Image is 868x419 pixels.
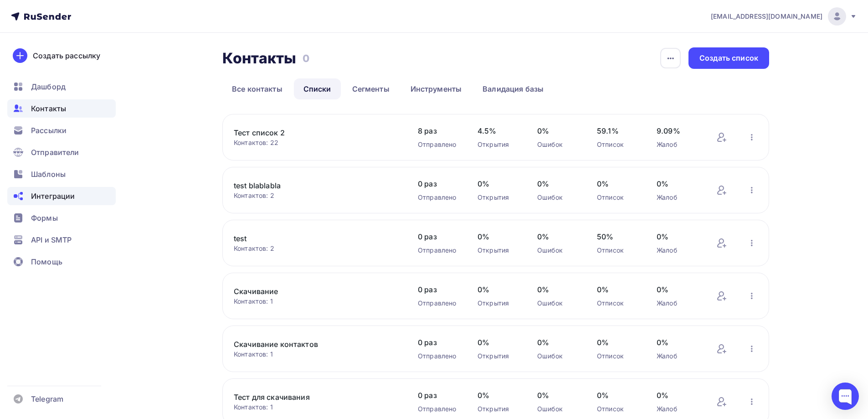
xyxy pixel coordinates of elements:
[31,169,66,180] span: Шаблоны
[418,140,459,149] div: Отправлено
[303,52,309,65] h3: 0
[401,78,472,99] a: Инструменты
[597,246,638,255] div: Отписок
[31,103,66,114] span: Контакты
[234,127,389,138] a: Тест список 2
[222,78,292,99] a: Все контакты
[478,246,519,255] div: Открытия
[478,193,519,202] div: Открытия
[234,180,389,191] a: test blablabla
[597,193,638,202] div: Отписок
[478,178,519,189] span: 0%
[657,178,698,189] span: 0%
[699,53,758,63] div: Создать список
[7,121,116,140] a: Рассылки
[31,191,75,202] span: Интеграции
[418,390,459,401] span: 0 раз
[657,299,698,308] div: Жалоб
[657,337,698,348] span: 0%
[294,78,341,99] a: Списки
[478,299,519,308] div: Открытия
[537,390,579,401] span: 0%
[31,125,67,136] span: Рассылки
[478,231,519,242] span: 0%
[537,140,579,149] div: Ошибок
[597,337,638,348] span: 0%
[478,352,519,361] div: Открытия
[597,352,638,361] div: Отписок
[478,125,519,136] span: 4.5%
[234,191,400,200] div: Контактов: 2
[222,49,296,67] h2: Контакты
[234,350,400,359] div: Контактов: 1
[234,403,400,412] div: Контактов: 1
[234,233,389,244] a: test
[31,147,79,158] span: Отправители
[234,297,400,306] div: Контактов: 1
[597,231,638,242] span: 50%
[657,284,698,295] span: 0%
[657,246,698,255] div: Жалоб
[418,404,459,414] div: Отправлено
[234,286,389,297] a: Скачивание
[31,212,58,223] span: Формы
[597,125,638,136] span: 59.1%
[597,299,638,308] div: Отписок
[657,125,698,136] span: 9.09%
[537,193,579,202] div: Ошибок
[418,125,459,136] span: 8 раз
[597,140,638,149] div: Отписок
[711,12,822,21] span: [EMAIL_ADDRESS][DOMAIN_NAME]
[418,299,459,308] div: Отправлено
[478,284,519,295] span: 0%
[478,337,519,348] span: 0%
[234,244,400,253] div: Контактов: 2
[418,246,459,255] div: Отправлено
[657,193,698,202] div: Жалоб
[418,352,459,361] div: Отправлено
[537,231,579,242] span: 0%
[657,231,698,242] span: 0%
[537,246,579,255] div: Ошибок
[537,178,579,189] span: 0%
[537,352,579,361] div: Ошибок
[418,337,459,348] span: 0 раз
[31,234,72,245] span: API и SMTP
[31,81,66,92] span: Дашборд
[7,99,116,118] a: Контакты
[234,339,389,350] a: Скачивание контактов
[473,78,553,99] a: Валидация базы
[657,140,698,149] div: Жалоб
[7,143,116,161] a: Отправители
[418,284,459,295] span: 0 раз
[597,390,638,401] span: 0%
[31,393,63,404] span: Telegram
[537,125,579,136] span: 0%
[537,404,579,414] div: Ошибок
[657,404,698,414] div: Жалоб
[657,390,698,401] span: 0%
[418,178,459,189] span: 0 раз
[478,404,519,414] div: Открытия
[33,50,100,61] div: Создать рассылку
[537,299,579,308] div: Ошибок
[537,337,579,348] span: 0%
[478,140,519,149] div: Открытия
[657,352,698,361] div: Жалоб
[31,256,62,267] span: Помощь
[478,390,519,401] span: 0%
[597,178,638,189] span: 0%
[537,284,579,295] span: 0%
[418,231,459,242] span: 0 раз
[7,209,116,227] a: Формы
[234,392,389,403] a: Тест для скачивания
[418,193,459,202] div: Отправлено
[7,78,116,96] a: Дашборд
[597,284,638,295] span: 0%
[597,404,638,414] div: Отписок
[234,138,400,147] div: Контактов: 22
[711,7,857,26] a: [EMAIL_ADDRESS][DOMAIN_NAME]
[343,78,399,99] a: Сегменты
[7,165,116,183] a: Шаблоны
